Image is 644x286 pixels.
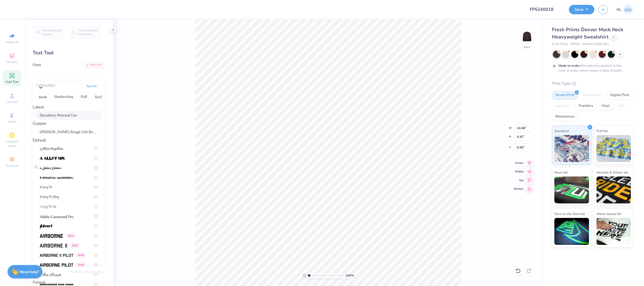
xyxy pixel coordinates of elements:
[83,62,105,68] div: Add Font
[554,218,589,245] img: Glow in the Dark Ink
[597,128,608,134] span: Puff Ink
[582,42,609,47] span: Minimum Order: 50 +
[552,113,578,121] div: Rhinestones
[42,29,61,36] span: Personalized Names
[76,262,86,267] span: Greek
[514,187,524,191] span: Bottom
[597,218,631,245] img: Water based Ink
[597,135,631,162] img: Puff Ink
[552,26,623,40] span: Fresh Prints Denver Mock Neck Heavyweight Sweatshirt
[597,211,621,217] span: Water based Ink
[554,211,585,217] span: Glow in the Dark Ink
[345,273,354,278] span: 100 %
[6,164,19,168] span: Decorate
[20,269,39,274] strong: Need help?
[36,93,50,101] button: Greek
[33,49,105,57] div: Text Tool
[78,93,90,101] button: Puff
[554,176,589,203] img: Neon Ink
[522,31,532,42] img: Back
[558,63,624,73] div: We make this product in this color to order, which means it takes 8 weeks.
[40,224,52,228] img: Advert
[3,139,21,148] span: Clipart & logos
[36,84,55,88] div: CATEGORIES
[92,93,105,101] button: Serif
[524,45,530,50] div: Back
[616,4,633,15] a: AL
[570,42,580,47] span: # FP94
[40,186,52,189] img: A Charming Font
[554,128,569,134] span: Standard
[6,40,19,44] span: Image AI
[40,166,62,170] img: a Antara Distance
[580,91,605,99] div: Embroidery
[514,178,524,182] span: Top
[514,161,524,165] span: Center
[623,4,633,15] img: Angela Legaspi
[558,63,581,68] strong: Made to order:
[40,205,56,209] img: A Charming Font Outline
[514,170,524,174] span: Middle
[40,195,59,199] img: A Charming Font Leftleaning
[51,93,76,101] button: Handwriting
[616,6,621,13] span: AL
[552,102,573,110] div: Applique
[40,273,61,277] img: Alex Brush
[76,253,86,257] span: Greek
[40,215,73,218] img: Adobe Garamond Pro
[615,102,627,110] div: Foil
[8,119,16,124] span: Greek
[40,234,63,238] img: Airborne
[569,5,594,14] button: Save
[6,80,19,84] span: Add Text
[607,91,633,99] div: Digital Print
[525,4,565,15] input: Untitled Design
[33,121,105,127] div: Custom
[597,170,628,175] span: Metallic & Glitter Ink
[552,42,568,47] span: Fresh Prints
[40,244,67,248] img: Airborne II
[40,147,64,151] img: a Ahlan Wasahlan
[40,157,65,160] img: a Alloy Ink
[554,135,589,162] img: Standard
[40,129,98,135] span: [PERSON_NAME] Rough Soft Regular
[7,100,17,104] span: Upload
[552,91,578,99] div: Screen Print
[40,112,77,118] span: Decadence Personal Use
[40,176,73,180] img: a Arigatou Gozaimasu
[71,270,105,274] button: Switch to Greek Letters
[33,104,105,110] div: Latest
[33,62,41,68] label: Font
[33,137,105,143] div: Default
[79,29,98,36] span: Personalized Numbers
[597,176,631,203] img: Metallic & Glitter Ink
[554,170,568,175] span: Neon Ink
[66,233,75,238] span: Greek
[70,243,79,248] span: Greek
[598,102,613,110] div: Vinyl
[575,102,597,110] div: Transfers
[85,83,101,89] button: See All
[40,263,73,267] img: Airborne Pilot
[40,253,73,257] img: Airborne II Pilot
[6,60,18,64] span: Designs
[552,80,633,87] div: Print Type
